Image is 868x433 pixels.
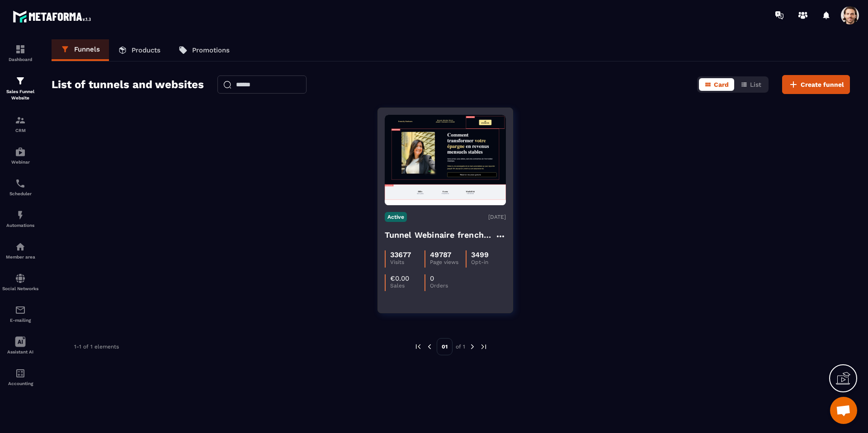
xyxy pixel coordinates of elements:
[2,298,38,329] a: emailemailE-mailing
[414,343,422,351] img: prev
[132,46,160,54] p: Products
[109,39,170,61] a: Products
[2,235,38,266] a: automationsautomationsMember area
[2,57,38,62] p: Dashboard
[437,338,453,355] p: 01
[385,229,495,241] h4: Tunnel Webinaire frenchy partners
[782,75,850,94] button: Create funnel
[735,78,767,91] button: List
[15,44,26,55] img: formation
[430,259,466,265] p: Page views
[2,89,38,101] p: Sales Funnel Website
[2,128,38,133] p: CRM
[390,259,425,265] p: Visits
[385,115,506,205] img: image
[801,80,844,89] span: Create funnel
[15,305,26,315] img: email
[385,212,407,222] p: Active
[2,108,38,140] a: formationformationCRM
[2,318,38,323] p: E-mailing
[390,282,425,289] p: Sales
[15,241,26,252] img: automations
[2,171,38,203] a: schedulerschedulerScheduler
[488,214,506,220] p: [DATE]
[192,46,230,54] p: Promotions
[13,8,94,25] img: logo
[15,115,26,126] img: formation
[714,81,729,88] span: Card
[2,381,38,386] p: Accounting
[430,274,434,282] p: 0
[2,254,38,259] p: Member area
[2,349,38,354] p: Assistant AI
[2,191,38,196] p: Scheduler
[74,45,100,53] p: Funnels
[390,274,409,282] p: €0.00
[430,282,464,289] p: Orders
[2,37,38,69] a: formationformationDashboard
[2,286,38,291] p: Social Networks
[480,343,488,351] img: next
[699,78,734,91] button: Card
[15,210,26,221] img: automations
[2,69,38,108] a: formationformationSales Funnel Website
[15,368,26,379] img: accountant
[2,203,38,235] a: automationsautomationsAutomations
[471,250,489,259] p: 3499
[830,397,857,424] div: Ouvrir le chat
[471,259,505,265] p: Opt-in
[425,343,434,351] img: prev
[2,361,38,393] a: accountantaccountantAccounting
[170,39,239,61] a: Promotions
[390,250,411,259] p: 33677
[430,250,451,259] p: 49787
[2,160,38,165] p: Webinar
[15,178,26,189] img: scheduler
[15,273,26,284] img: social-network
[2,266,38,298] a: social-networksocial-networkSocial Networks
[456,343,465,350] p: of 1
[2,223,38,228] p: Automations
[15,146,26,157] img: automations
[52,75,204,94] h2: List of tunnels and websites
[2,140,38,171] a: automationsautomationsWebinar
[468,343,476,351] img: next
[750,81,761,88] span: List
[15,75,26,86] img: formation
[52,39,109,61] a: Funnels
[2,329,38,361] a: Assistant AI
[74,344,119,350] p: 1-1 of 1 elements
